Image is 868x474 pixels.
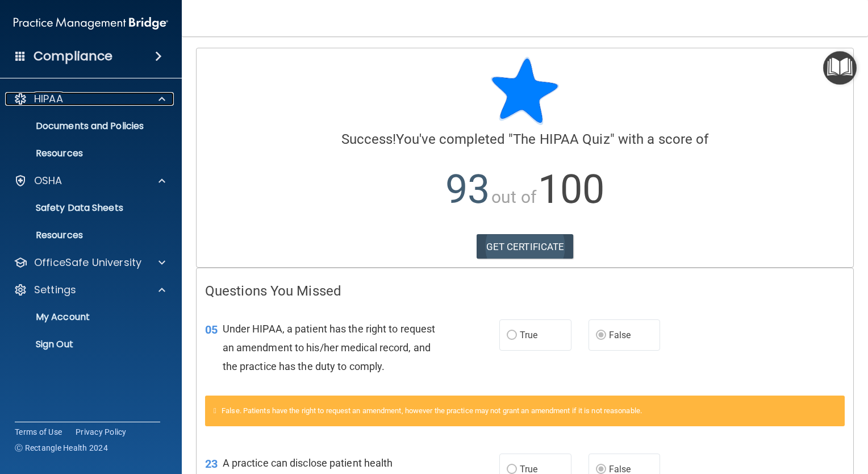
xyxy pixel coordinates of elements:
h4: Questions You Missed [205,284,845,298]
span: The HIPAA Quiz [513,131,610,147]
p: Safety Data Sheets [7,202,162,214]
p: Settings [34,283,76,297]
img: blue-star-rounded.9d042014.png [491,57,559,125]
p: OfficeSafe University [34,256,141,269]
span: 93 [445,166,490,213]
a: Terms of Use [15,426,62,438]
p: Resources [7,230,162,241]
h4: Compliance [34,48,112,64]
a: HIPAA [14,92,165,106]
a: OSHA [14,174,165,188]
span: 23 [205,457,218,471]
span: out of [491,187,536,207]
span: 05 [205,323,218,336]
h4: You've completed " " with a score of [205,132,845,147]
input: False [596,331,606,340]
input: True [507,331,517,340]
a: GET CERTIFICATE [477,234,574,259]
span: 100 [538,166,604,213]
span: Success! [341,131,397,147]
p: OSHA [34,174,62,188]
button: Open Resource Center [823,51,857,85]
span: Ⓒ Rectangle Health 2024 [15,442,108,454]
img: PMB logo [14,12,168,35]
input: True [507,465,517,474]
span: True [520,330,537,340]
p: Resources [7,148,162,159]
a: Privacy Policy [76,426,127,438]
input: False [596,465,606,474]
p: Documents and Policies [7,120,162,132]
span: False. Patients have the right to request an amendment, however the practice may not grant an ame... [222,406,642,415]
p: My Account [7,311,162,323]
a: OfficeSafe University [14,256,165,269]
a: Settings [14,283,165,297]
span: False [609,330,631,340]
p: Sign Out [7,339,162,350]
p: HIPAA [34,92,63,106]
span: Under HIPAA, a patient has the right to request an amendment to his/her medical record, and the p... [223,323,436,372]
